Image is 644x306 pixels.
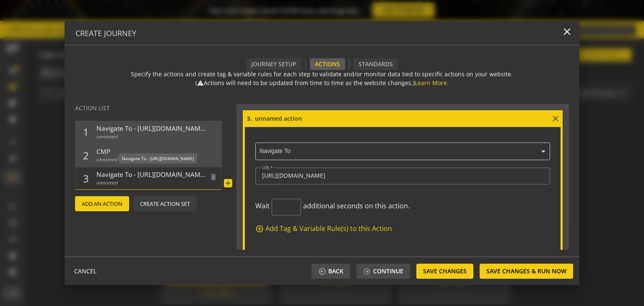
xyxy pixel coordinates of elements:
mat-icon: warning [197,80,204,86]
span: Back [328,264,343,279]
span: unnamed [96,133,205,140]
span: unnamed [96,156,205,163]
div: 3. [247,114,252,123]
span: 3 [75,170,96,187]
div: Standards [353,58,398,70]
mat-icon: add_circle_outline [255,225,264,233]
mat-icon: close [551,114,561,124]
span: Navigate To - [URL][DOMAIN_NAME] [96,170,205,179]
mat-icon: delete [209,170,219,180]
span: CMP [96,147,205,156]
span: Add An Action [82,196,122,211]
span: 2 [75,147,96,163]
div: Specify the actions and create tag & variable rules for each step to validate and/or monitor data... [65,70,580,87]
span: Create Action Set [140,196,190,211]
span: Wait [255,201,272,221]
button: Continue [356,264,410,279]
span: Continue [373,264,403,279]
button: Create Action Set [133,196,197,211]
span: unnamed [96,179,205,187]
mat-icon: close [561,26,573,37]
button: Save Changes [416,264,473,279]
span: Save Changes [423,264,467,279]
span: Navigate To - [URL][DOMAIN_NAME] [96,124,205,133]
div: Actions [310,58,345,70]
mat-icon: add [224,179,232,187]
input: unnamed action [254,114,551,123]
button: CANCEL [71,264,100,279]
div: Action List [75,104,110,112]
span: Add Tag & Variable Rule(s) to this Action [265,224,392,233]
mat-label: URL [262,164,270,170]
button: Back [312,264,350,279]
div: Journey Setup [246,58,301,70]
button: Save Changes & Run Now [480,264,573,279]
h4: Create Journey [75,29,136,38]
span: Save Changes & Run Now [486,264,566,279]
a: Learn More. [415,79,449,87]
button: Add An Action [75,196,129,211]
span: CANCEL [74,264,96,279]
span: additional seconds on this action. [303,201,412,221]
span: 1 [75,124,96,140]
